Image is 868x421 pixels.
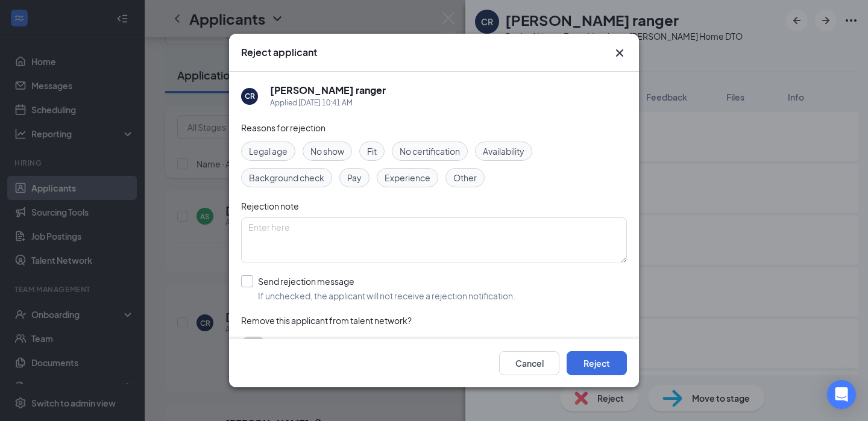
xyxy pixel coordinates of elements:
span: Reasons for rejection [241,122,325,133]
span: Pay [347,171,362,184]
svg: Cross [612,46,627,60]
span: Availability [483,145,524,158]
h5: [PERSON_NAME] ranger [270,84,386,97]
div: Open Intercom Messenger [827,380,856,409]
span: No show [310,145,344,158]
span: Legal age [249,145,288,158]
span: No certification [400,145,460,158]
span: Experience [385,171,430,184]
span: Rejection note [241,201,299,211]
span: Remove this applicant from talent network? [241,315,412,326]
button: Cancel [499,351,559,375]
div: Applied [DATE] 10:41 AM [270,97,386,109]
button: Reject [567,351,627,375]
h3: Reject applicant [241,46,317,59]
span: Yes [270,337,285,351]
span: Background check [249,171,324,184]
button: Close [612,46,627,60]
span: Other [453,171,477,184]
span: Fit [367,145,377,158]
div: CR [245,91,255,101]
